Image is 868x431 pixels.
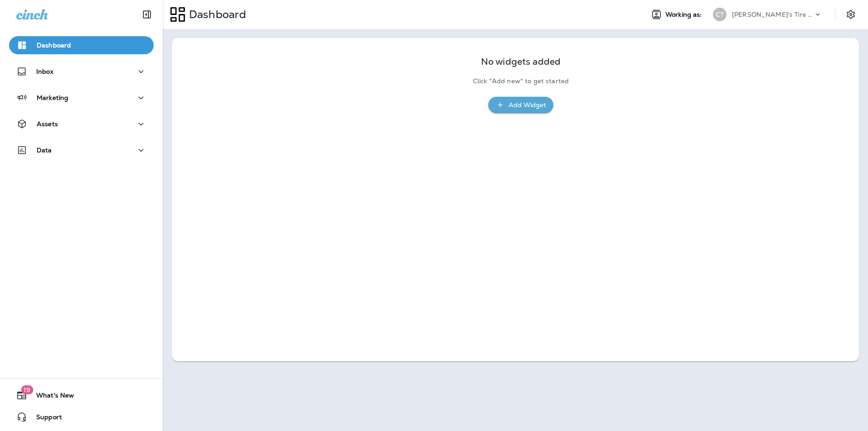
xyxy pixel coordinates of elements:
[509,99,546,111] div: Add Widget
[37,120,58,128] p: Assets
[185,8,246,21] p: Dashboard
[37,42,71,49] p: Dashboard
[9,62,154,81] button: Inbox
[481,58,561,66] p: No widgets added
[9,141,154,159] button: Data
[21,385,33,394] span: 19
[27,413,62,424] span: Support
[9,89,154,107] button: Marketing
[843,6,859,23] button: Settings
[9,36,154,54] button: Dashboard
[37,94,68,101] p: Marketing
[665,11,704,19] span: Working as:
[473,77,569,85] p: Click "Add new" to get started
[134,5,160,24] button: Collapse Sidebar
[27,392,74,403] span: What's New
[732,11,813,18] p: [PERSON_NAME]'s Tire & Auto
[37,147,52,154] p: Data
[713,8,726,21] div: CT
[9,408,154,426] button: Support
[9,115,154,133] button: Assets
[9,386,154,404] button: 19What's New
[488,97,553,114] button: Add Widget
[36,68,53,75] p: Inbox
